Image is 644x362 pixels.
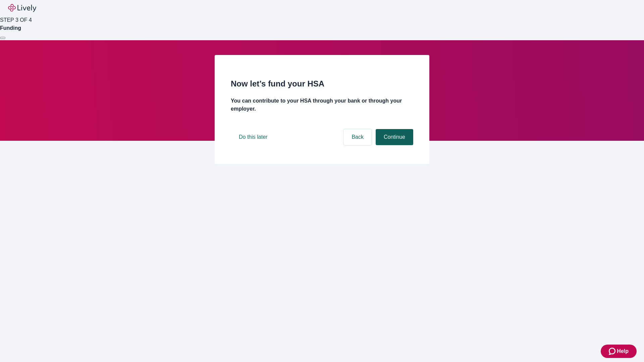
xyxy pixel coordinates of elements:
button: Do this later [231,129,275,145]
h4: You can contribute to your HSA through your bank or through your employer. [231,97,413,113]
img: Lively [8,4,36,12]
h2: Now let’s fund your HSA [231,78,413,90]
button: Zendesk support iconHelp [601,345,637,358]
button: Back [343,129,372,145]
svg: Zendesk support icon [609,347,617,355]
button: Continue [376,129,413,145]
span: Help [617,347,629,355]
